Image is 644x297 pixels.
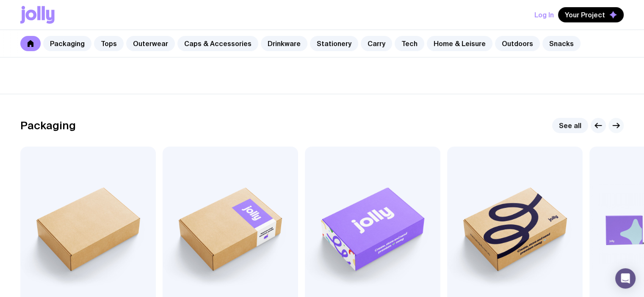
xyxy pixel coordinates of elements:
a: Outdoors [495,36,540,51]
a: Outerwear [126,36,175,51]
a: Caps & Accessories [177,36,258,51]
div: Open Intercom Messenger [615,268,636,289]
a: Tech [395,36,424,51]
a: Stationery [310,36,358,51]
button: Log In [534,7,554,22]
h2: Packaging [20,119,76,132]
a: Packaging [43,36,91,51]
button: Your Project [558,7,624,22]
a: Carry [361,36,392,51]
span: Your Project [565,11,605,19]
a: Tops [94,36,124,51]
a: See all [552,118,588,133]
a: Drinkware [261,36,307,51]
a: Home & Leisure [427,36,492,51]
a: Snacks [542,36,580,51]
